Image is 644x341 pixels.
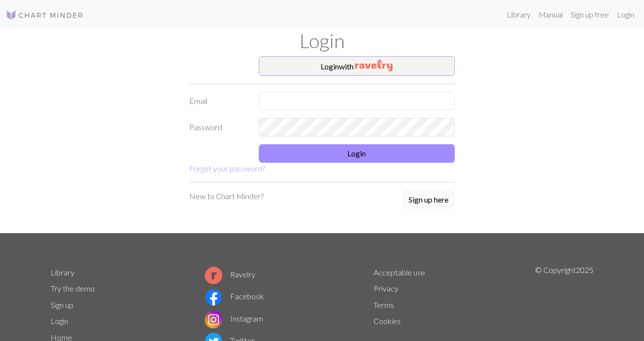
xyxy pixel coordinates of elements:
img: Logo [6,9,84,21]
button: Sign up here [402,190,455,209]
a: Forgot your password? [189,164,265,173]
a: Library [503,5,535,24]
a: Instagram [205,314,263,323]
a: Sign up [51,300,73,309]
a: Try the demo [51,284,95,293]
a: Facebook [205,291,264,301]
a: Terms [374,300,394,309]
label: Email [183,92,253,110]
a: Manual [535,5,567,24]
a: Ravelry [205,270,255,279]
a: Sign up free [567,5,613,24]
button: Login [259,144,455,163]
p: New to Chart Minder? [189,190,264,202]
img: Ravelry logo [205,267,222,284]
img: Instagram logo [205,311,222,328]
a: Library [51,268,74,277]
img: Ravelry [355,60,393,71]
label: Password [183,118,253,136]
a: Login [613,5,638,24]
a: Privacy [374,284,398,293]
h1: Login [45,29,599,52]
a: Sign up here [402,190,455,210]
img: Facebook logo [205,289,222,306]
button: Loginwith [259,56,455,76]
a: Cookies [374,316,401,325]
a: Acceptable use [374,268,425,277]
a: Login [51,316,68,325]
